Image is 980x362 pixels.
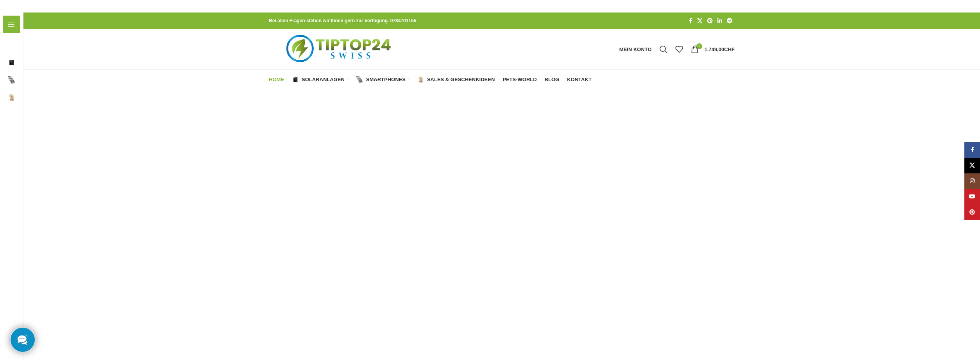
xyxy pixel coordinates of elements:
[695,16,705,26] a: X Social Link
[705,46,735,52] bdi: 1.749,00
[292,76,299,83] img: Solaranlagen
[302,77,345,83] span: Solaranlagen
[715,16,724,26] a: LinkedIn Social Link
[705,16,715,26] a: Pinterest Social Link
[503,72,536,87] a: Pets-World
[567,77,592,83] span: Kontakt
[687,16,695,26] a: Facebook Social Link
[356,72,410,87] a: Smartphones
[964,158,980,173] a: X Social Link
[366,77,406,83] span: Smartphones
[269,72,284,87] a: Home
[545,77,560,83] span: Blog
[545,72,560,87] a: Blog
[724,46,735,52] span: CHF
[269,77,284,83] span: Home
[292,72,349,87] a: Solaranlagen
[656,41,671,57] a: Suche
[964,205,980,220] a: Pinterest Social Link
[724,16,735,26] a: Telegram Social Link
[615,41,656,57] a: Mein Konto
[964,142,980,158] a: Facebook Social Link
[417,72,495,87] a: Sales & Geschenkideen
[417,76,424,83] img: Sales & Geschenkideen
[964,173,980,189] a: Instagram Social Link
[269,18,416,23] strong: Bei allen Fragen stehen wir Ihnen gern zur Verfügung. 0784701155
[619,47,652,52] span: Mein Konto
[687,41,739,57] a: 1 1.749,00CHF
[269,29,411,70] img: Tiptop24 Nachhaltige & Faire Produkte
[356,76,363,83] img: Smartphones
[265,72,596,87] div: Hauptnavigation
[696,43,702,49] span: 1
[567,72,592,87] a: Kontakt
[503,77,536,83] span: Pets-World
[964,189,980,205] a: YouTube Social Link
[671,41,687,57] div: Meine Wunschliste
[269,46,411,52] a: Logo der Website
[427,77,495,83] span: Sales & Geschenkideen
